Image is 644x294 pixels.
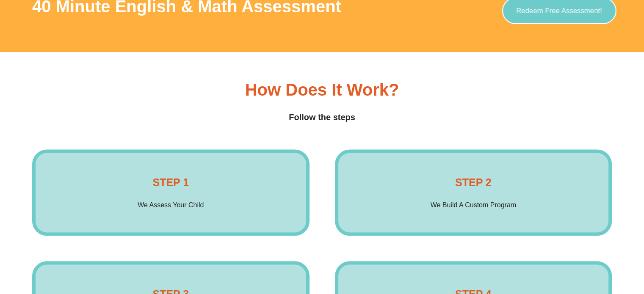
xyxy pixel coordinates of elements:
h4: STEP 1 [152,174,189,191]
iframe: Chat Widget [503,199,644,294]
p: We Build A Custom Program [431,199,516,211]
h4: STEP 2 [455,174,492,191]
span: Redeem Free Assessment! [516,7,602,14]
h4: Follow the steps [32,111,612,124]
h3: How Does it Work? [245,81,399,98]
p: We Assess Your Child [138,199,204,211]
